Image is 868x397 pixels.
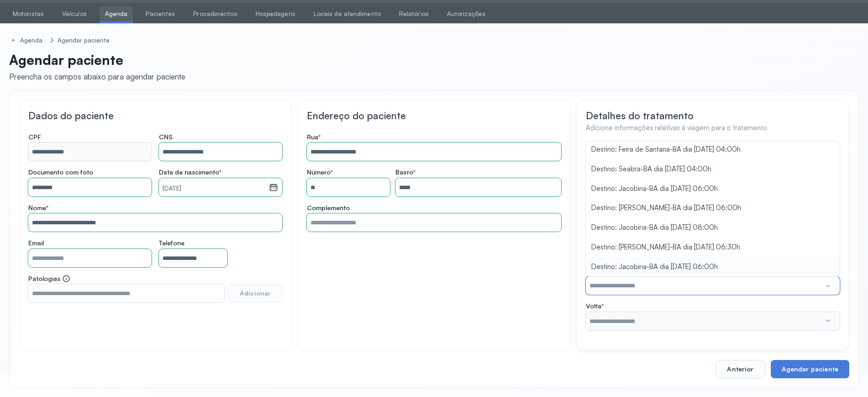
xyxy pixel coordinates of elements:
a: Veículos [57,6,92,21]
span: CNS [159,133,173,141]
span: Número [307,168,333,176]
a: Autorizações [442,6,491,21]
a: Agenda [9,35,47,46]
span: Volta [586,302,604,310]
li: Destino: [PERSON_NAME]-BA dia [DATE] 06:00h [586,198,840,218]
a: Procedimentos [188,6,242,21]
a: Hospedagens [250,6,301,21]
li: Destino: Seabra-BA dia [DATE] 04:00h [586,159,840,179]
span: Rua [307,133,321,141]
a: Agenda [100,6,133,21]
a: Agendar paciente [56,35,112,46]
span: Nome [28,204,48,212]
a: Locais de atendimento [308,6,386,21]
li: Destino: Feira de Santana-BA dia [DATE] 04:00h [586,140,840,159]
button: Agendar paciente [771,360,849,378]
span: Telefone [159,239,184,247]
span: Complemento [307,204,350,212]
small: [DATE] [163,184,265,193]
span: CPF [28,133,41,141]
span: Email [28,239,44,247]
span: Bairro [395,168,416,176]
li: Destino: Jacobina-BA dia [DATE] 06:00h [586,257,840,277]
button: Adicionar [228,284,282,302]
a: Relatórios [394,6,434,21]
div: Agenda [20,37,45,44]
a: Pacientes [140,6,180,21]
p: Agendar paciente [9,52,185,68]
span: Patologias [28,275,70,283]
span: Data de nascimento [159,168,221,176]
a: Motoristas [7,6,49,21]
li: Destino: Jacobina-BA dia [DATE] 06:00h [586,179,840,199]
h4: Adicione informações relativas à viagem para o tratamento [586,124,840,132]
div: Agendar paciente [58,37,110,44]
h3: Endereço do paciente [307,110,561,122]
span: Documento com foto [28,168,93,176]
li: Destino: [PERSON_NAME]-BA dia [DATE] 06:30h [586,238,840,257]
div: Preencha os campos abaixo para agendar paciente [9,72,185,81]
li: Destino: Jacobina-BA dia [DATE] 08:00h [586,218,840,238]
h3: Detalhes do tratamento [586,110,840,122]
h3: Dados do paciente [28,110,282,122]
button: Anterior [715,360,765,378]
